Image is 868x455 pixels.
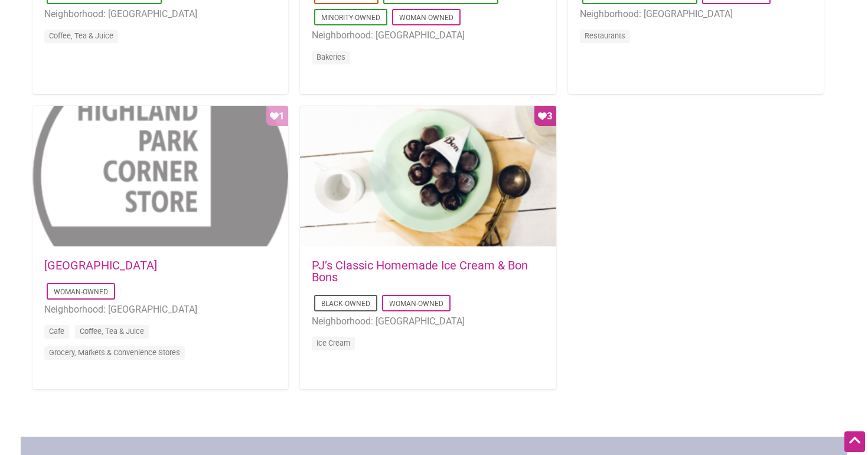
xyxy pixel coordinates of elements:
li: Neighborhood: [GEOGRAPHIC_DATA] [580,6,812,22]
a: Coffee, Tea & Juice [49,31,113,40]
a: [GEOGRAPHIC_DATA] [44,258,157,272]
a: Minority-Owned [321,14,380,22]
li: Neighborhood: [GEOGRAPHIC_DATA] [312,28,544,43]
a: Woman-Owned [399,14,453,22]
a: PJ’s Classic Homemade Ice Cream & Bon Bons [312,258,528,284]
li: Neighborhood: [GEOGRAPHIC_DATA] [44,302,276,317]
a: Restaurants [585,31,625,40]
div: Scroll Back to Top [844,431,865,452]
a: Ice Cream [316,339,350,347]
a: Black-Owned [321,300,370,308]
a: Woman-Owned [389,300,443,308]
li: Neighborhood: [GEOGRAPHIC_DATA] [44,6,276,22]
a: Cafe [49,327,64,336]
a: Bakeries [316,53,345,61]
a: Grocery, Markets & Convenience Stores [49,348,180,357]
li: Neighborhood: [GEOGRAPHIC_DATA] [312,314,544,329]
a: Woman-Owned [54,288,108,296]
a: Coffee, Tea & Juice [80,327,144,336]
